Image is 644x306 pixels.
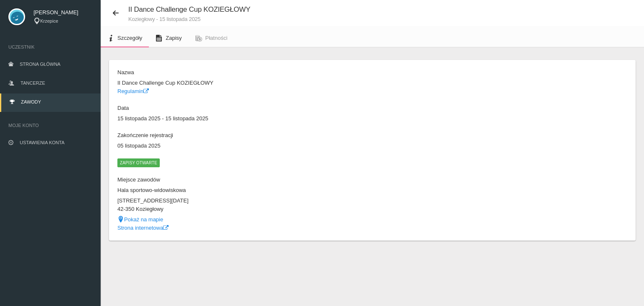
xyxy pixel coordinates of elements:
span: II Dance Challenge Cup KOZIEGŁOWY [128,5,250,13]
dt: Zakończenie rejestracji [117,131,368,140]
a: Regulamin [117,88,149,94]
a: Płatności [189,29,234,47]
dt: Nazwa [117,68,368,77]
img: svg [8,8,25,25]
small: Koziegłowy - 15 listopada 2025 [128,16,250,22]
dd: 05 listopada 2025 [117,142,368,150]
span: [PERSON_NAME] [34,8,92,17]
span: Moje konto [8,121,92,130]
a: Szczegóły [101,29,149,47]
div: Krzepice [34,18,92,25]
span: Zapisy otwarte [117,158,160,167]
a: Strona internetowa [117,225,169,231]
a: Pokaż na mapie [117,216,163,223]
span: Ustawienia konta [20,140,65,145]
dd: Hala sportowo-widowiskowa [117,186,368,194]
a: Zapisy otwarte [117,159,160,166]
dd: [STREET_ADDRESS][DATE] [117,197,368,205]
dt: Miejsce zawodów [117,176,368,184]
span: Uczestnik [8,43,92,51]
dd: 15 listopada 2025 - 15 listopada 2025 [117,114,368,123]
a: Zapisy [149,29,188,47]
dt: Data [117,104,368,112]
span: Zapisy [166,35,182,41]
dd: II Dance Challenge Cup KOZIEGŁOWY [117,79,368,87]
span: Szczegóły [117,35,142,41]
span: Tancerze [21,80,45,86]
dd: 42-350 Koziegłowy [117,205,368,213]
span: Strona główna [20,62,60,67]
span: Płatności [205,35,228,41]
span: Zawody [21,99,41,104]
